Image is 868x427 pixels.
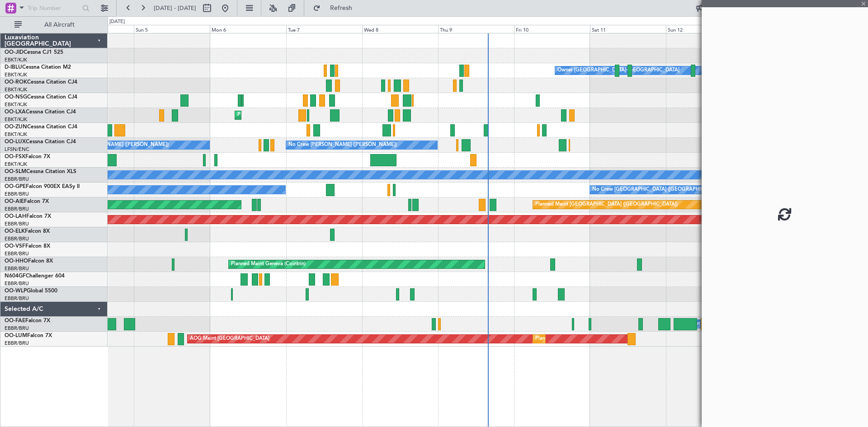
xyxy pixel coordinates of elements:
[5,244,50,249] a: OO-VSFFalcon 8X
[5,146,29,153] a: LFSN/ENC
[5,333,52,338] a: OO-LUMFalcon 7X
[5,229,25,234] span: OO-ELK
[5,206,29,212] a: EBBR/BRU
[5,50,24,55] span: OO-JID
[5,214,51,219] a: OO-LAHFalcon 7X
[154,4,196,12] span: [DATE] - [DATE]
[535,198,678,211] div: Planned Maint [GEOGRAPHIC_DATA] ([GEOGRAPHIC_DATA])
[5,109,26,115] span: OO-LXA
[5,199,49,204] a: OO-AIEFalcon 7X
[5,131,27,138] a: EBKT/KJK
[5,169,76,174] a: OO-SLMCessna Citation XLS
[5,235,29,242] a: EBBR/BRU
[5,199,24,204] span: OO-AIE
[666,25,742,33] div: Sun 12
[286,25,362,33] div: Tue 7
[5,288,27,294] span: OO-WLP
[5,101,27,108] a: EBKT/KJK
[5,65,71,70] a: D-IBLUCessna Citation M2
[5,214,26,219] span: OO-LAH
[5,258,53,264] a: OO-HHOFalcon 8X
[5,288,57,294] a: OO-WLPGlobal 5500
[322,5,360,11] span: Refresh
[237,108,343,122] div: Planned Maint Kortrijk-[GEOGRAPHIC_DATA]
[5,124,77,130] a: OO-ZUNCessna Citation CJ4
[5,139,26,145] span: OO-LUX
[5,244,25,249] span: OO-VSF
[590,25,666,33] div: Sat 11
[5,229,50,234] a: OO-ELKFalcon 8X
[5,56,27,63] a: EBKT/KJK
[5,109,76,115] a: OO-LXACessna Citation CJ4
[5,318,25,324] span: OO-FAE
[5,273,26,279] span: N604GF
[362,25,438,33] div: Wed 8
[5,94,27,100] span: OO-NSG
[5,116,27,123] a: EBKT/KJK
[134,25,210,33] div: Sun 5
[10,18,98,32] button: All Aircraft
[309,1,363,15] button: Refresh
[5,318,50,324] a: OO-FAEFalcon 7X
[210,25,286,33] div: Mon 6
[592,183,744,197] div: No Crew [GEOGRAPHIC_DATA] ([GEOGRAPHIC_DATA] National)
[5,65,22,70] span: D-IBLU
[5,280,29,287] a: EBBR/BRU
[5,265,29,272] a: EBBR/BRU
[557,64,679,77] div: Owner [GEOGRAPHIC_DATA]-[GEOGRAPHIC_DATA]
[5,250,29,257] a: EBBR/BRU
[5,176,29,183] a: EBBR/BRU
[5,80,77,85] a: OO-ROKCessna Citation CJ4
[5,340,29,347] a: EBBR/BRU
[5,273,65,279] a: N604GFChallenger 604
[5,124,27,130] span: OO-ZUN
[28,1,80,15] input: Trip Number
[5,161,27,168] a: EBKT/KJK
[5,94,77,100] a: OO-NSGCessna Citation CJ4
[231,258,306,271] div: Planned Maint Geneva (Cointrin)
[5,86,27,93] a: EBKT/KJK
[5,139,76,145] a: OO-LUXCessna Citation CJ4
[5,50,63,55] a: OO-JIDCessna CJ1 525
[5,191,29,197] a: EBBR/BRU
[5,295,29,302] a: EBBR/BRU
[535,332,699,346] div: Planned Maint [GEOGRAPHIC_DATA] ([GEOGRAPHIC_DATA] National)
[24,22,95,28] span: All Aircraft
[109,18,125,26] div: [DATE]
[5,71,27,78] a: EBKT/KJK
[5,154,50,160] a: OO-FSXFalcon 7X
[5,333,27,338] span: OO-LUM
[5,184,26,189] span: OO-GPE
[190,332,269,346] div: AOG Maint [GEOGRAPHIC_DATA]
[60,138,169,152] div: No Crew [PERSON_NAME] ([PERSON_NAME])
[5,184,80,189] a: OO-GPEFalcon 900EX EASy II
[5,80,27,85] span: OO-ROK
[5,258,28,264] span: OO-HHO
[438,25,514,33] div: Thu 9
[5,221,29,227] a: EBBR/BRU
[5,154,25,160] span: OO-FSX
[5,325,29,332] a: EBBR/BRU
[5,169,26,174] span: OO-SLM
[288,138,397,152] div: No Crew [PERSON_NAME] ([PERSON_NAME])
[514,25,590,33] div: Fri 10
